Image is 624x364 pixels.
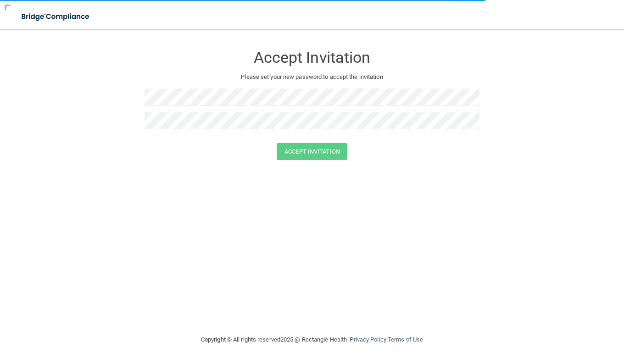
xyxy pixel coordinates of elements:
a: Terms of Use [388,336,423,343]
h3: Accept Invitation [145,49,479,66]
img: bridge_compliance_login_screen.278c3ca4.svg [14,7,98,26]
button: Accept Invitation [277,143,347,160]
p: Please set your new password to accept the invitation [151,72,473,83]
div: Copyright © All rights reserved 2025 @ Rectangle Health | | [145,325,479,354]
a: Privacy Policy [350,336,386,343]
